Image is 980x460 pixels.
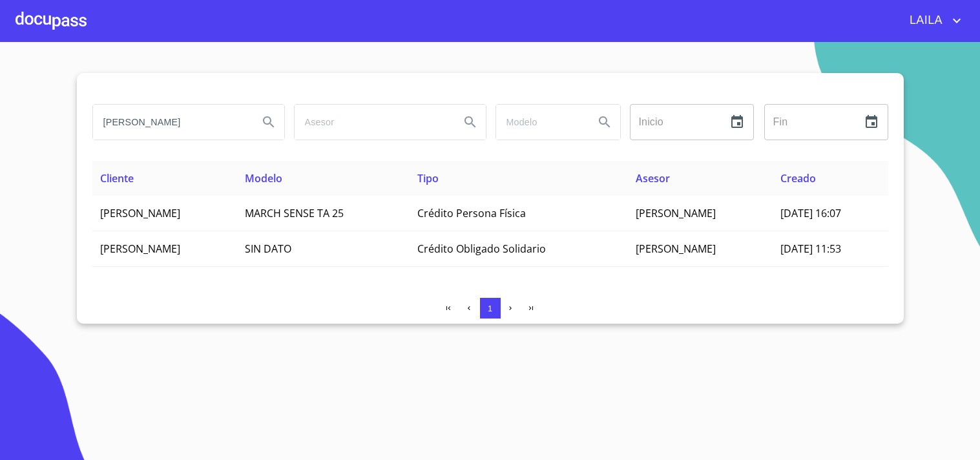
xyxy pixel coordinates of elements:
[636,171,670,185] span: Asesor
[780,206,841,220] span: [DATE] 16:07
[417,171,439,185] span: Tipo
[245,206,344,220] span: MARCH SENSE TA 25
[100,206,180,220] span: [PERSON_NAME]
[900,10,964,31] button: account of current user
[417,242,546,256] span: Crédito Obligado Solidario
[245,242,291,256] span: SIN DATO
[295,105,450,140] input: search
[93,105,248,140] input: search
[253,107,284,138] button: Search
[455,107,486,138] button: Search
[100,242,180,256] span: [PERSON_NAME]
[100,171,134,185] span: Cliente
[780,242,841,256] span: [DATE] 11:53
[480,298,501,319] button: 1
[245,171,282,185] span: Modelo
[636,242,716,256] span: [PERSON_NAME]
[589,107,620,138] button: Search
[417,206,526,220] span: Crédito Persona Física
[636,206,716,220] span: [PERSON_NAME]
[496,105,584,140] input: search
[900,10,949,31] span: LAILA
[488,304,492,313] span: 1
[780,171,816,185] span: Creado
